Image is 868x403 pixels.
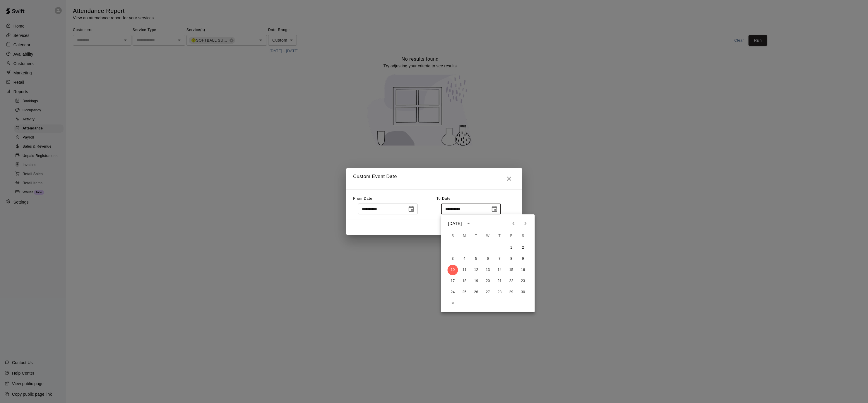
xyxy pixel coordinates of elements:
[471,230,482,242] span: Tuesday
[448,287,458,298] button: 24
[518,265,528,275] button: 16
[506,287,517,298] button: 29
[518,230,528,242] span: Saturday
[471,276,482,286] button: 19
[506,230,517,242] span: Friday
[353,197,373,201] span: From Date
[459,287,470,298] button: 25
[448,265,458,275] button: 10
[506,276,517,286] button: 22
[518,254,528,264] button: 9
[471,265,482,275] button: 12
[483,230,493,242] span: Wednesday
[489,203,500,215] button: Choose date, selected date is Aug 10, 2025
[448,230,458,242] span: Sunday
[436,197,451,201] span: To Date
[506,243,517,253] button: 1
[494,230,505,242] span: Thursday
[346,168,522,189] h2: Custom Event Date
[483,287,493,298] button: 27
[518,243,528,253] button: 2
[448,276,458,286] button: 17
[459,254,470,264] button: 4
[448,221,462,227] div: [DATE]
[520,218,531,229] button: Next month
[506,254,517,264] button: 8
[448,254,458,264] button: 3
[448,298,458,309] button: 31
[494,287,505,298] button: 28
[503,173,515,185] button: Close
[483,276,493,286] button: 20
[464,218,474,228] button: calendar view is open, switch to year view
[494,254,505,264] button: 7
[405,203,417,215] button: Choose date, selected date is Dec 1, 2024
[459,230,470,242] span: Monday
[518,276,528,286] button: 23
[518,287,528,298] button: 30
[506,265,517,275] button: 15
[508,218,520,229] button: Previous month
[494,265,505,275] button: 14
[459,276,470,286] button: 18
[459,265,470,275] button: 11
[471,254,482,264] button: 5
[483,254,493,264] button: 6
[471,287,482,298] button: 26
[483,265,493,275] button: 13
[494,276,505,286] button: 21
